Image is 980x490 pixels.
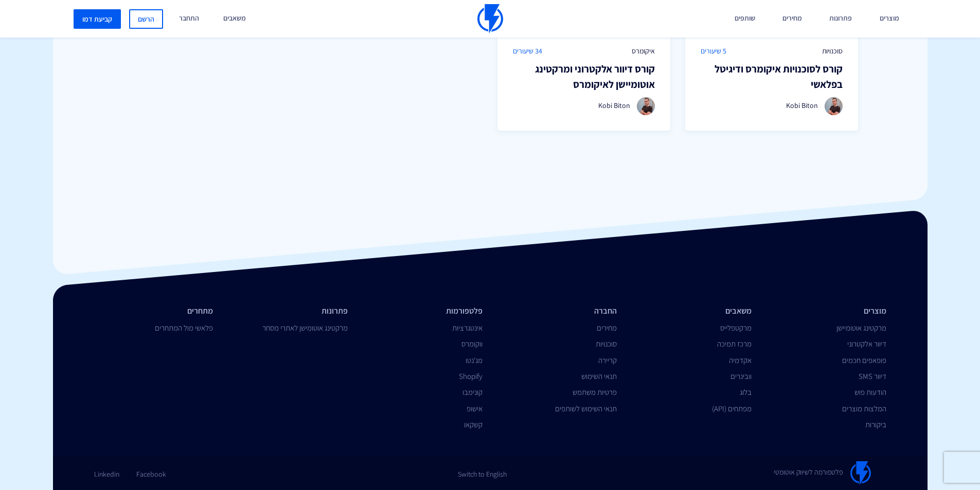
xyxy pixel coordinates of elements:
a: אקדמיה [729,355,752,365]
a: קונימבו [462,387,483,397]
li: מתחרים [94,305,213,317]
li: משאבים [632,305,752,317]
a: אישופ [467,404,483,413]
a: מרקטינג אוטומישן לאתרי מסחר [262,323,348,333]
a: קריירה [598,355,617,365]
a: פרטיות משתמש [573,387,617,397]
a: אינטגרציות [452,323,483,333]
a: דיוור SMS [859,371,886,381]
span: Kobi Biton [786,101,818,110]
a: מחירים [597,323,617,333]
a: סוכנויות [596,339,617,349]
a: מרקטפלייס [720,323,752,333]
li: פלטפורמות [363,305,483,317]
a: הרשם [129,9,163,29]
span: איקומרס [632,46,655,56]
a: תנאי השימוש לשותפים [555,404,617,413]
a: פלטפורמה לשיווק אוטומטי [774,461,871,485]
a: הודעות פוש [854,387,886,397]
h3: קורס לסוכנויות איקומרס ודיגיטל בפלאשי [701,61,843,92]
a: פופאפים חכמים [842,355,886,365]
li: פתרונות [228,305,348,317]
a: Shopify [459,371,483,381]
a: Linkedin [94,461,119,479]
span: Kobi Biton [598,101,630,110]
span: 34 שיעורים [513,46,542,56]
a: מפתחים (API) [712,404,752,413]
span: סוכנויות [822,46,843,56]
a: ביקורות [865,420,886,429]
a: קשקאו [464,420,483,429]
a: מרקטינג אוטומיישן [836,323,886,333]
a: תנאי השימוש [581,371,617,381]
li: החברה [498,305,617,317]
a: Switch to English [458,461,507,479]
a: דיוור אלקטרוני [847,339,886,349]
a: בלוג [740,387,752,397]
img: Flashy [850,461,871,485]
a: Facebook [136,461,166,479]
span: 5 שיעורים [701,46,726,56]
a: ווקומרס [461,339,483,349]
li: מוצרים [767,305,886,317]
a: המלצות מוצרים [842,404,886,413]
a: פלאשי מול המתחרים [155,323,213,333]
a: מג'נטו [466,355,483,365]
a: מרכז תמיכה [717,339,752,349]
a: קביעת דמו [74,9,121,29]
h3: קורס דיוור אלקטרוני ומרקטינג אוטומיישן לאיקומרס [513,61,655,92]
a: וובינרים [730,371,752,381]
